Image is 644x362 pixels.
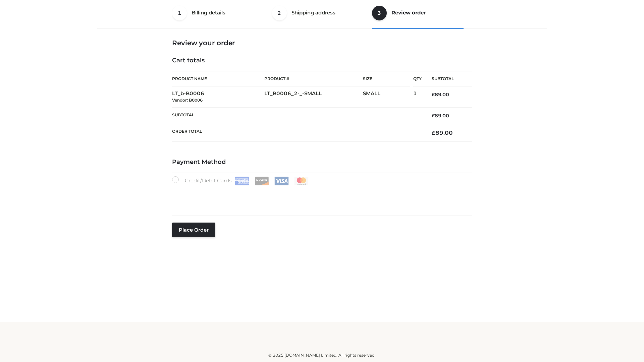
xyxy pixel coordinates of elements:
h4: Payment Method [172,159,472,166]
span: £ [432,113,435,119]
th: Qty [413,71,422,86]
span: £ [432,92,435,98]
td: SMALL [363,86,413,108]
h3: Review your order [172,39,472,47]
img: Amex [235,177,249,185]
div: © 2025 [DOMAIN_NAME] Limited. All rights reserved. [100,352,544,359]
img: Discover [255,177,269,185]
img: Mastercard [294,177,309,185]
th: Product # [264,71,363,86]
th: Subtotal [172,107,422,124]
td: LT_B0006_2-_-SMALL [264,86,363,108]
small: Vendor: B0006 [172,98,203,103]
th: Subtotal [422,71,472,86]
td: LT_b-B0006 [172,86,264,108]
th: Size [363,71,410,86]
bdi: 89.00 [432,113,449,119]
bdi: 89.00 [432,92,449,98]
iframe: Secure payment input frame [171,184,471,208]
th: Order Total [172,124,422,142]
h4: Cart totals [172,57,472,64]
bdi: 89.00 [432,129,453,136]
img: Visa [274,177,289,185]
label: Credit/Debit Cards [172,176,309,185]
span: £ [432,129,435,136]
th: Product Name [172,71,264,86]
button: Place order [172,223,215,237]
td: 1 [413,86,422,108]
